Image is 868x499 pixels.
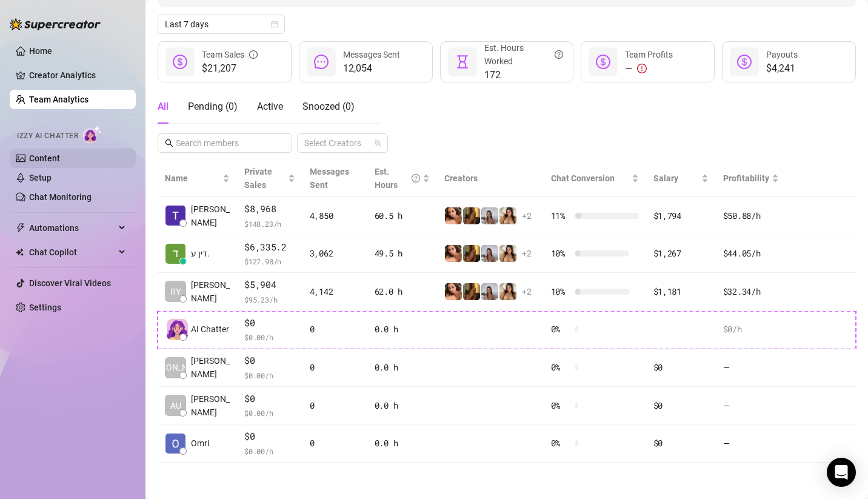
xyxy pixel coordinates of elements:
span: Chat Copilot [29,243,115,262]
img: Spicy [499,207,516,224]
div: 0.0 h [375,399,430,412]
div: $0 [653,399,709,412]
a: Content [29,153,60,163]
span: Last 7 days [165,15,278,33]
span: thunderbolt [16,223,25,233]
a: Settings [29,303,61,312]
span: dollar-circle [737,55,752,69]
span: Payouts [766,50,798,59]
span: Private Sales [244,167,272,190]
div: 4,142 [310,285,360,298]
div: 60.5 h [375,209,430,223]
img: Maayan [445,283,462,300]
a: Chat Monitoring [29,192,92,202]
div: Est. Hours [375,165,420,192]
td: — [716,387,786,425]
div: 0.0 h [375,361,430,374]
span: + 2 [522,247,532,260]
span: [PERSON_NAME] [191,278,230,305]
span: $8,968 [244,202,295,216]
span: exclamation-circle [637,64,647,73]
div: 0.0 h [375,323,430,336]
span: + 2 [522,285,532,298]
img: Chat Copilot [16,248,24,256]
div: All [158,99,169,114]
span: + 2 [522,209,532,223]
div: Pending ( 0 ) [188,99,238,114]
input: Search members [176,136,275,150]
span: Messages Sent [343,50,400,59]
div: $44.05 /h [723,247,779,260]
span: 10 % [551,247,570,260]
td: — [716,349,786,387]
img: 𝐀𝐧𝐧𝐚.𝐌 [463,245,480,262]
span: RY [170,285,181,298]
span: 0 % [551,399,570,412]
a: Discover Viral Videos [29,278,111,288]
img: Maayan [445,245,462,262]
div: 62.0 h [375,285,430,298]
span: [PERSON_NAME] [143,361,208,374]
div: $50.88 /h [723,209,779,223]
span: 0 % [551,323,570,336]
span: דין ע. [191,247,210,260]
img: izzy-ai-chatter-avatar-DDCN_rTZ.svg [167,319,188,340]
span: hourglass [455,55,470,69]
span: $ 0.00 /h [244,369,295,381]
span: $ 0.00 /h [244,445,295,457]
th: Name [158,160,237,197]
div: 0 [310,323,360,336]
img: SHISHI [481,207,498,224]
img: Tom Silver [165,206,185,226]
span: $21,207 [202,61,258,76]
div: $0 /h [723,323,779,336]
span: AU [170,399,181,412]
div: $1,794 [653,209,709,223]
div: 0.0 h [375,437,430,450]
span: $0 [244,353,295,368]
span: $5,904 [244,278,295,292]
div: $0 [653,361,709,374]
span: $0 [244,316,295,330]
span: $ 0.00 /h [244,331,295,343]
span: AI Chatter [191,323,229,336]
span: Name [165,172,220,185]
span: $ 148.23 /h [244,218,295,230]
img: Spicy [499,245,516,262]
span: Snoozed ( 0 ) [302,101,355,112]
div: Open Intercom Messenger [827,458,856,487]
span: $6,335.2 [244,240,295,255]
span: 0 % [551,437,570,450]
span: dollar-circle [173,55,187,69]
div: Team Sales [202,48,258,61]
span: 11 % [551,209,570,223]
span: $4,241 [766,61,798,76]
img: SHISHI [481,283,498,300]
span: Salary [653,173,678,183]
span: dollar-circle [596,55,610,69]
span: question-circle [412,165,420,192]
span: [PERSON_NAME] [191,354,230,381]
span: [PERSON_NAME] [191,203,230,229]
span: question-circle [555,41,563,68]
div: 49.5 h [375,247,430,260]
img: 𝐀𝐧𝐧𝐚.𝐌 [463,207,480,224]
img: SHISHI [481,245,498,262]
th: Creators [437,160,544,197]
span: search [165,139,173,147]
span: 172 [484,68,564,82]
span: info-circle [249,48,258,61]
div: 0 [310,437,360,450]
span: Profitability [723,173,769,183]
span: [PERSON_NAME] [191,392,230,419]
img: Omri [165,434,185,454]
span: 0 % [551,361,570,374]
div: 0 [310,399,360,412]
div: $1,267 [653,247,709,260]
a: Home [29,46,52,56]
span: $ 127.98 /h [244,255,295,267]
span: 12,054 [343,61,400,76]
span: Team Profits [625,50,673,59]
a: Creator Analytics [29,65,126,85]
div: 3,062 [310,247,360,260]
